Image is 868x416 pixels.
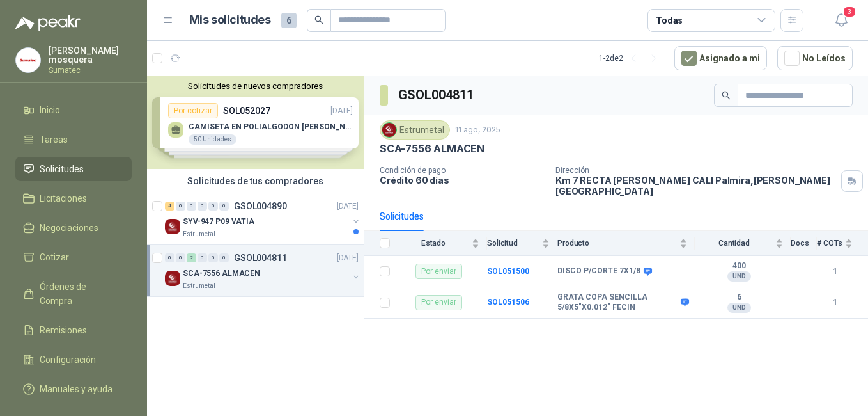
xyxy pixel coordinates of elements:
b: 1 [817,296,853,308]
span: Configuración [40,353,96,367]
div: 1 - 2 de 2 [599,48,664,68]
p: [DATE] [337,200,359,212]
div: 2 [187,253,196,262]
span: Órdenes de Compra [40,280,120,308]
span: # COTs [817,239,842,248]
h1: Mis solicitudes [189,11,271,29]
span: Solicitudes [40,162,84,176]
span: Manuales y ayuda [40,382,112,396]
button: Asignado a mi [674,46,767,70]
a: Manuales y ayuda [15,377,132,401]
a: Remisiones [15,318,132,342]
p: Crédito 60 días [380,175,545,186]
div: 0 [219,253,229,262]
th: # COTs [817,231,868,256]
a: 4 0 0 0 0 0 GSOL004890[DATE] Company LogoSYV-947 P09 VATIAEstrumetal [165,198,361,239]
img: Logo peakr [15,15,81,31]
th: Cantidad [695,231,791,256]
a: 0 0 2 0 0 0 GSOL004811[DATE] Company LogoSCA-7556 ALMACENEstrumetal [165,250,361,291]
div: 0 [198,202,207,211]
a: Solicitudes [15,157,132,181]
span: Remisiones [40,323,87,337]
th: Estado [398,231,487,256]
span: Cantidad [695,239,773,248]
p: Dirección [555,166,836,175]
span: 3 [842,6,856,18]
div: 0 [198,253,207,262]
div: Por enviar [415,295,462,310]
div: 0 [187,202,196,211]
a: Tareas [15,127,132,152]
p: Estrumetal [183,229,215,239]
th: Producto [557,231,695,256]
span: search [314,15,323,24]
b: GRATA COPA SENCILLA 5/8X5"X0.012" FECIN [557,292,678,312]
span: Inicio [40,103,60,117]
p: SCA-7556 ALMACEN [380,142,484,156]
p: [DATE] [337,252,359,264]
p: SCA-7556 ALMACEN [183,268,260,280]
span: Producto [557,239,677,248]
img: Company Logo [16,48,40,72]
span: search [722,91,731,100]
div: 0 [208,253,218,262]
div: UND [727,271,751,282]
img: Company Logo [165,219,180,234]
span: Solicitud [487,239,539,248]
div: 0 [219,202,229,211]
p: Condición de pago [380,166,545,175]
b: 6 [695,292,783,303]
div: Todas [656,13,683,28]
button: No Leídos [777,46,853,70]
div: 0 [176,253,185,262]
div: Solicitudes [380,209,424,223]
p: GSOL004811 [234,253,287,262]
span: Negociaciones [40,221,98,235]
span: Estado [398,239,469,248]
a: Cotizar [15,245,132,269]
p: GSOL004890 [234,202,287,211]
div: 4 [165,202,174,211]
span: Licitaciones [40,191,87,205]
div: 0 [165,253,174,262]
img: Company Logo [165,271,180,286]
a: Configuración [15,348,132,372]
p: Estrumetal [183,281,215,291]
button: Solicitudes de nuevos compradores [152,81,359,91]
a: SOL051506 [487,298,529,307]
th: Docs [791,231,817,256]
span: Cotizar [40,250,69,264]
button: 3 [830,9,853,32]
div: Por enviar [415,264,462,279]
p: Km 7 RECTA [PERSON_NAME] CALI Palmira , [PERSON_NAME][GEOGRAPHIC_DATA] [555,175,836,196]
span: Tareas [40,132,68,147]
b: 1 [817,266,853,278]
div: Solicitudes de nuevos compradoresPor cotizarSOL052027[DATE] CAMISETA EN POLIALGODON [PERSON_NAME]... [147,76,364,169]
div: 0 [208,202,218,211]
p: SYV-947 P09 VATIA [183,216,254,228]
p: Sumatec [49,67,132,74]
a: SOL051500 [487,267,529,276]
a: Inicio [15,98,132,122]
div: 0 [176,202,185,211]
div: Estrumetal [380,120,450,140]
img: Company Logo [382,123,396,137]
b: DISCO P/CORTE 7X1/8 [557,266,640,276]
a: Negociaciones [15,216,132,240]
p: [PERSON_NAME] mosquera [49,46,132,64]
div: UND [727,303,751,313]
span: 6 [281,13,297,28]
b: 400 [695,261,783,271]
p: 11 ago, 2025 [455,124,500,136]
th: Solicitud [487,231,557,256]
a: Licitaciones [15,186,132,211]
h3: GSOL004811 [398,85,476,105]
div: Solicitudes de tus compradores [147,169,364,193]
a: Órdenes de Compra [15,275,132,313]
